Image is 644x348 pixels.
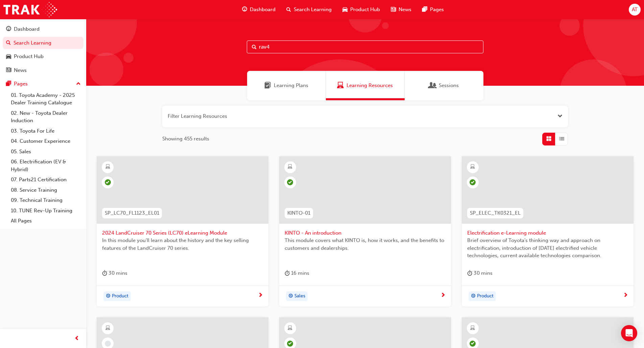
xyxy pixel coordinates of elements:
[326,71,405,100] a: Learning ResourcesLearning Resources
[288,163,292,171] span: learningResourceType_ELEARNING-icon
[6,81,11,87] span: pages-icon
[3,2,57,17] img: Trak
[14,66,27,74] div: News
[112,292,128,300] span: Product
[242,5,247,14] span: guage-icon
[3,37,84,49] a: Search Learning
[105,179,111,185] span: learningRecordVerb_PASS-icon
[8,175,84,185] a: 07. Parts21 Certification
[391,5,396,14] span: news-icon
[8,206,84,216] a: 10. TUNE Rev-Up Training
[252,43,257,51] span: Search
[105,163,110,171] span: learningResourceType_ELEARNING-icon
[559,135,564,143] span: List
[102,237,263,252] span: In this module you'll learn about the history and the key selling features of the LandCruiser 70 ...
[6,68,11,74] span: news-icon
[629,4,641,16] button: AT
[467,269,493,277] div: 30 mins
[294,292,305,300] span: Sales
[102,229,263,237] span: 2024 LandCruiser 70 Series (LC70) eLearning Module
[8,146,84,157] a: 05. Sales
[8,126,84,136] a: 03. Toyota For Life
[285,229,446,237] span: KINTO - An introduction
[285,269,309,277] div: 16 mins
[417,3,449,17] a: pages-iconPages
[440,293,446,299] span: next-icon
[477,292,494,300] span: Product
[279,156,451,307] a: KINTO-01KINTO - An introductionThis module covers what KINTO is, how it works, and the benefits t...
[8,157,84,175] a: 06. Electrification (EV & Hybrid)
[237,3,281,17] a: guage-iconDashboard
[6,54,11,60] span: car-icon
[8,136,84,146] a: 04. Customer Experience
[557,112,563,120] button: Open the filter
[285,237,446,252] span: This module covers what KINTO is, how it works, and the benefits to customers and dealerships.
[3,23,84,35] a: Dashboard
[470,209,521,217] span: SP_ELEC_TK0321_EL
[8,216,84,226] a: All Pages
[430,6,444,14] span: Pages
[467,229,628,237] span: Electrification e-Learning module
[294,6,332,14] span: Search Learning
[462,156,634,307] a: SP_ELEC_TK0321_ELElectrification e-Learning moduleBrief overview of Toyota’s thinking way and app...
[439,82,459,89] span: Sessions
[14,25,40,33] div: Dashboard
[3,50,84,63] a: Product Hub
[399,6,411,14] span: News
[471,292,476,301] span: target-icon
[105,341,111,347] span: learningRecordVerb_NONE-icon
[337,3,385,17] a: car-iconProduct Hub
[102,269,127,277] div: 30 mins
[546,135,551,143] span: Grid
[467,269,472,277] span: duration-icon
[162,135,209,143] span: Showing 455 results
[467,237,628,260] span: Brief overview of Toyota’s thinking way and approach on electrification, introduction of [DATE] e...
[286,5,291,14] span: search-icon
[105,209,159,217] span: SP_LC70_FL1123_EL01
[470,163,475,171] span: learningResourceType_ELEARNING-icon
[14,80,28,88] div: Pages
[285,269,290,277] span: duration-icon
[288,292,293,301] span: target-icon
[8,90,84,108] a: 01. Toyota Academy - 2025 Dealer Training Catalogue
[470,324,475,333] span: learningResourceType_ELEARNING-icon
[623,293,628,299] span: next-icon
[287,341,293,347] span: learningRecordVerb_COMPLETE-icon
[97,156,268,307] a: SP_LC70_FL1123_EL012024 LandCruiser 70 Series (LC70) eLearning ModuleIn this module you'll learn ...
[247,41,483,53] input: Search...
[8,108,84,126] a: 02. New - Toyota Dealer Induction
[350,6,380,14] span: Product Hub
[3,78,84,90] button: Pages
[632,6,638,14] span: AT
[3,64,84,77] a: News
[342,5,348,14] span: car-icon
[288,324,292,333] span: learningResourceType_ELEARNING-icon
[287,179,293,185] span: learningRecordVerb_PASS-icon
[429,82,436,89] span: Sessions
[621,325,637,341] div: Open Intercom Messenger
[287,209,310,217] span: KINTO-01
[3,22,84,78] button: DashboardSearch LearningProduct HubNews
[102,269,107,277] span: duration-icon
[105,324,110,333] span: learningResourceType_ELEARNING-icon
[422,5,427,14] span: pages-icon
[470,179,476,185] span: learningRecordVerb_COMPLETE-icon
[258,293,263,299] span: next-icon
[8,195,84,206] a: 09. Technical Training
[281,3,337,17] a: search-iconSearch Learning
[247,71,326,100] a: Learning PlansLearning Plans
[470,341,476,347] span: learningRecordVerb_PASS-icon
[14,53,44,60] div: Product Hub
[405,71,483,100] a: SessionsSessions
[6,40,11,46] span: search-icon
[250,6,276,14] span: Dashboard
[106,292,111,301] span: target-icon
[347,82,393,89] span: Learning Resources
[74,334,79,343] span: prev-icon
[6,26,11,32] span: guage-icon
[264,82,271,89] span: Learning Plans
[385,3,417,17] a: news-iconNews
